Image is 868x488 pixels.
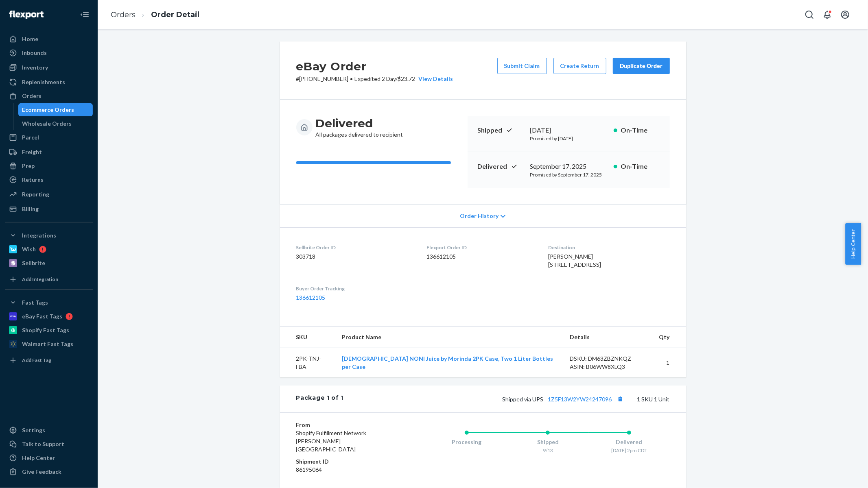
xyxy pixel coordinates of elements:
a: Sellbrite [5,257,93,270]
span: Shipped via UPS [503,396,626,403]
div: All packages delivered to recipient [316,116,403,139]
a: Freight [5,146,93,159]
div: DSKU: DM63ZBZNKQZ [570,355,646,363]
div: Help Center [22,454,55,462]
div: [DATE] 2pm CDT [588,447,670,454]
div: Processing [426,438,507,446]
dt: Destination [548,244,669,251]
a: Settings [5,424,93,437]
p: Promised by September 17, 2025 [530,171,607,178]
div: Shopify Fast Tags [22,326,69,334]
a: Orders [111,10,136,19]
span: • [350,75,353,82]
ol: breadcrumbs [104,3,206,27]
td: 1 [652,348,686,378]
a: Reporting [5,188,93,201]
p: Delivered [477,162,524,171]
a: Replenishments [5,76,93,89]
button: View Details [415,75,453,83]
dd: 86195064 [296,466,394,474]
button: Create Return [553,58,606,74]
a: Add Integration [5,273,93,286]
div: Fast Tags [22,298,48,307]
th: SKU [280,327,336,348]
dd: 136612105 [426,253,535,261]
a: Prep [5,159,93,172]
span: Shopify Fulfillment Network [PERSON_NAME][GEOGRAPHIC_DATA] [296,429,367,453]
p: On-Time [621,126,660,135]
button: Open account menu [837,7,853,23]
div: 1 SKU 1 Unit [343,394,669,404]
dt: Shipment ID [296,457,394,466]
div: Settings [22,426,45,434]
button: Fast Tags [5,296,93,309]
div: Give Feedback [22,468,61,476]
a: Wish [5,243,93,256]
div: Shipped [507,438,588,446]
dd: 303718 [296,253,413,261]
div: Delivered [588,438,670,446]
div: Reporting [22,190,49,198]
a: Talk to Support [5,438,93,451]
th: Product Name [335,327,563,348]
button: Open Search Box [801,7,818,23]
div: Freight [22,148,42,156]
button: Open notifications [819,7,835,23]
div: [DATE] [530,126,607,135]
div: Returns [22,176,44,184]
a: Returns [5,173,93,186]
a: Billing [5,203,93,216]
a: Shopify Fast Tags [5,324,93,337]
div: Parcel [22,133,39,142]
a: 136612105 [296,294,326,301]
a: Parcel [5,131,93,144]
dt: Flexport Order ID [426,244,535,251]
p: # [PHONE_NUMBER] / $23.72 [296,75,453,83]
dt: Sellbrite Order ID [296,244,413,251]
div: Prep [22,162,35,170]
a: Inbounds [5,46,93,59]
button: Duplicate Order [613,58,670,74]
p: On-Time [621,162,660,171]
div: Ecommerce Orders [22,106,74,114]
div: September 17, 2025 [530,162,607,171]
a: 1Z5F13W2YW24247096 [548,396,612,403]
div: eBay Fast Tags [22,312,62,320]
a: [DEMOGRAPHIC_DATA] NONI Juice by Morinda 2PK Case, Two 1 Liter Bottles per Case [342,355,553,370]
div: Home [22,35,38,43]
span: Expedited 2 Day [355,75,396,82]
button: Help Center [845,223,861,265]
a: Orders [5,89,93,102]
div: ASIN: B06WW8XLQ3 [570,363,646,371]
div: Talk to Support [22,440,64,448]
dt: Buyer Order Tracking [296,285,413,292]
a: Wholesale Orders [18,117,93,130]
button: Integrations [5,229,93,242]
th: Qty [652,327,686,348]
button: Submit Claim [497,58,547,74]
div: Duplicate Order [620,62,663,70]
th: Details [563,327,653,348]
div: Walmart Fast Tags [22,340,73,348]
div: Package 1 of 1 [296,394,344,404]
div: Inbounds [22,49,47,57]
div: Billing [22,205,39,213]
h2: eBay Order [296,58,453,75]
p: Promised by [DATE] [530,135,607,142]
img: Flexport logo [9,11,44,19]
h3: Delivered [316,116,403,131]
a: Walmart Fast Tags [5,338,93,351]
a: Ecommerce Orders [18,103,93,116]
div: Add Fast Tag [22,357,51,364]
a: Home [5,33,93,46]
div: Replenishments [22,78,65,86]
div: Inventory [22,63,48,72]
a: Add Fast Tag [5,354,93,367]
span: [PERSON_NAME] [STREET_ADDRESS] [548,253,601,268]
dt: From [296,421,394,429]
div: Integrations [22,231,56,240]
div: 9/13 [507,447,588,454]
a: Inventory [5,61,93,74]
